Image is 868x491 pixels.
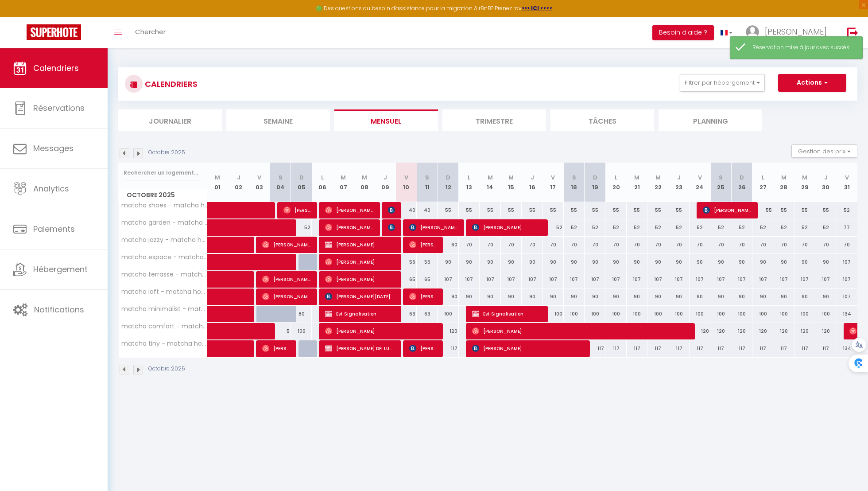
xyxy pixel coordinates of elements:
div: 107 [438,271,458,288]
div: 55 [794,202,815,218]
th: 17 [542,163,563,202]
div: 90 [815,254,836,270]
th: 06 [312,163,333,202]
div: 55 [522,202,542,218]
div: 107 [542,271,563,288]
div: 55 [605,202,626,218]
li: Journalier [118,109,222,131]
span: [PERSON_NAME] [703,202,752,218]
span: [PERSON_NAME] [325,202,374,218]
div: 100 [731,306,752,322]
span: matcha comfort - matcha home Hettange [120,323,209,330]
div: 55 [627,202,647,218]
th: 04 [270,163,291,202]
abbr: L [468,173,470,182]
div: 70 [564,237,585,253]
input: Rechercher un logement... [124,165,202,181]
div: 90 [522,288,542,305]
div: 90 [690,254,710,270]
abbr: M [802,173,807,182]
span: matcha minimalist - matcha home Hettange [120,306,209,312]
span: [PERSON_NAME] [283,202,311,218]
div: 120 [794,323,815,339]
th: 24 [690,163,710,202]
div: 107 [815,271,836,288]
th: 29 [794,163,815,202]
span: Messages [33,143,74,154]
div: 55 [773,202,794,218]
span: [PERSON_NAME] [472,219,542,236]
th: 25 [710,163,731,202]
abbr: J [237,173,240,182]
div: 40 [417,202,438,218]
div: 55 [668,202,689,218]
abbr: S [719,173,723,182]
div: 52 [647,219,668,236]
div: 70 [605,237,626,253]
div: 107 [710,271,731,288]
div: 55 [542,202,563,218]
span: [PERSON_NAME] [262,288,311,305]
abbr: M [215,173,220,182]
th: 27 [752,163,773,202]
span: [PERSON_NAME][DATE] [325,288,395,305]
span: Hébergement [33,264,88,275]
div: 52 [627,219,647,236]
abbr: M [655,173,661,182]
div: 90 [794,254,815,270]
div: 90 [752,254,773,270]
span: [PERSON_NAME] [409,219,458,236]
th: 01 [207,163,228,202]
div: 107 [794,271,815,288]
abbr: V [257,173,261,182]
abbr: L [321,173,324,182]
div: 52 [585,219,605,236]
span: [PERSON_NAME] [409,236,437,253]
abbr: S [572,173,576,182]
div: 70 [773,237,794,253]
div: 90 [438,288,458,305]
div: 90 [480,288,500,305]
div: 120 [731,323,752,339]
li: Semaine [226,109,330,131]
th: 10 [396,163,417,202]
div: 70 [542,237,563,253]
div: 90 [480,254,500,270]
div: 107 [752,271,773,288]
span: [PERSON_NAME] [325,236,395,253]
li: Trimestre [442,109,546,131]
div: 52 [752,219,773,236]
div: 107 [605,271,626,288]
abbr: D [593,173,597,182]
div: 70 [815,237,836,253]
th: 11 [417,163,438,202]
div: 100 [690,306,710,322]
div: 90 [605,254,626,270]
div: 70 [501,237,522,253]
th: 23 [668,163,689,202]
th: 18 [564,163,585,202]
div: 100 [647,306,668,322]
div: 70 [731,237,752,253]
div: 107 [731,271,752,288]
abbr: M [781,173,787,182]
span: [PERSON_NAME] [388,202,395,218]
th: 28 [773,163,794,202]
div: 52 [690,219,710,236]
span: [PERSON_NAME] [409,288,437,305]
div: 55 [564,202,585,218]
div: 65 [417,271,438,288]
span: Est Signalisation [325,305,395,322]
th: 19 [585,163,605,202]
div: 120 [815,323,836,339]
th: 20 [605,163,626,202]
div: 107 [480,271,500,288]
div: 90 [459,288,480,305]
div: 70 [627,237,647,253]
span: [PERSON_NAME] [325,323,436,339]
th: 31 [836,163,857,202]
span: [PERSON_NAME] [262,340,290,357]
a: >>> ICI <<<< [522,4,553,12]
div: 100 [752,306,773,322]
div: 90 [647,254,668,270]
